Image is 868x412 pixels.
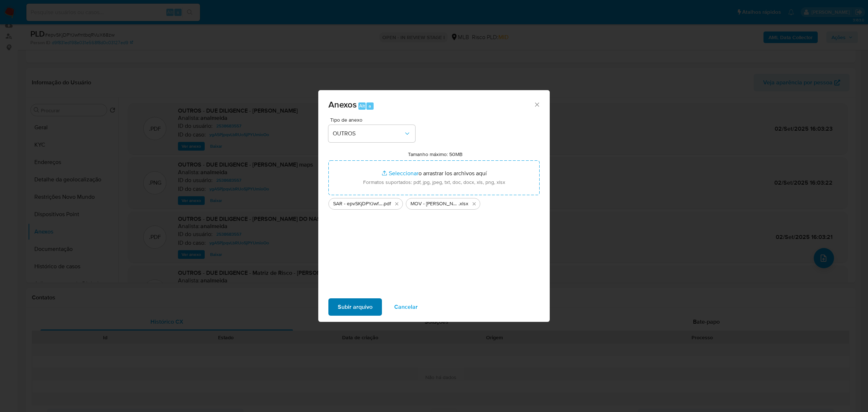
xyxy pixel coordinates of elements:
span: .xlsx [459,200,468,207]
span: OUTROS [333,130,404,137]
ul: Archivos seleccionados [328,195,540,210]
button: Eliminar MOV - JOAO VICTOR.xlsx [470,199,478,208]
span: a [369,102,371,109]
button: Cancelar [385,298,427,316]
button: OUTROS [328,125,415,142]
span: Tipo de anexo [330,117,417,122]
span: SAR - epvSKjDPYJwfmtbqRVuX68zw - CNPJ 47526872000151 - [PERSON_NAME] [333,200,383,207]
button: Cerrar [533,101,540,108]
span: MOV - [PERSON_NAME] [410,200,459,207]
button: Subir arquivo [328,298,382,316]
label: Tamanho máximo: 50MB [408,151,463,157]
span: Alt [359,102,365,109]
button: Eliminar SAR - epvSKjDPYJwfmtbqRVuX68zw - CNPJ 47526872000151 - JOAO VICTOR CARVALHO DO NASCIMENT... [392,199,401,208]
span: Cancelar [394,299,418,315]
span: .pdf [383,200,391,207]
span: Anexos [328,98,357,111]
span: Subir arquivo [338,299,373,315]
